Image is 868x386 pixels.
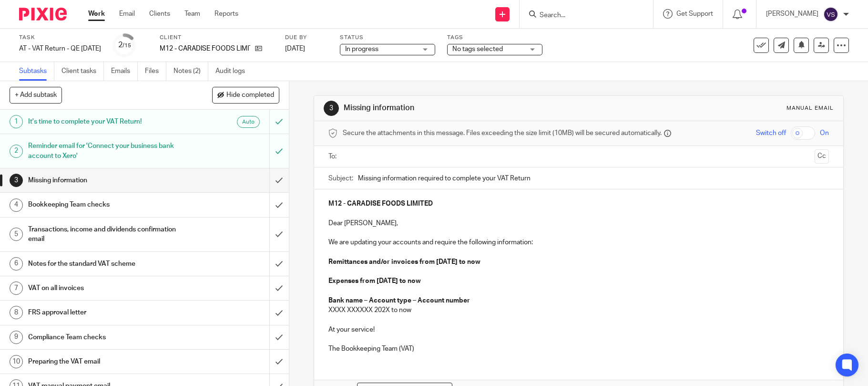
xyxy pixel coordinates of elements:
[786,104,834,112] div: Manual email
[28,139,183,163] h1: Reminder email for 'Connect your business bank account to Xero'
[19,8,67,21] img: Pixie
[344,103,599,113] h1: Missing information
[61,62,104,81] a: Client tasks
[676,10,713,17] span: Get Support
[10,331,23,344] div: 9
[123,43,131,48] small: /15
[160,44,250,53] p: M12 - CARADISE FOODS LIMITED
[539,11,624,20] input: Search
[28,355,183,369] h1: Preparing the VAT email
[340,34,435,42] label: Status
[28,115,183,129] h1: It's time to complete your VAT Return!
[19,34,101,42] label: Task
[328,344,829,354] p: The Bookkeeping Team (VAT)
[88,9,105,19] a: Work
[285,34,328,42] label: Due by
[10,87,62,103] button: + Add subtask
[145,62,166,81] a: Files
[328,325,829,334] p: At your service!
[328,152,339,161] label: To:
[28,281,183,295] h1: VAT on all invoices
[10,174,23,187] div: 3
[10,257,23,271] div: 6
[815,149,829,164] button: Cc
[119,9,135,19] a: Email
[10,145,23,158] div: 2
[111,62,138,81] a: Emails
[10,228,23,241] div: 5
[10,115,23,128] div: 1
[328,297,470,304] strong: Bank name – Account type – Account number
[28,198,183,212] h1: Bookkeeping Team checks
[19,44,101,53] div: AT - VAT Return - QE [DATE]
[447,34,542,42] label: Tags
[285,45,305,52] span: [DATE]
[28,257,183,271] h1: Notes for the standard VAT scheme
[328,238,829,247] p: We are updating your accounts and require the following information:
[28,173,183,188] h1: Missing information
[19,44,101,53] div: AT - VAT Return - QE 31-08-2025
[756,128,786,138] span: Switch off
[328,259,480,265] strong: Remittances and/or invoices from [DATE] to now
[328,219,829,228] p: Dear [PERSON_NAME],
[226,92,274,99] span: Hide completed
[19,62,54,81] a: Subtasks
[766,9,818,19] p: [PERSON_NAME]
[174,62,208,81] a: Notes (2)
[328,174,353,183] label: Subject:
[10,355,23,368] div: 10
[343,128,662,138] span: Secure the attachments in this message. Files exceeding the size limit (10MB) will be secured aut...
[28,305,183,320] h1: FRS approval letter
[212,87,279,103] button: Hide completed
[10,198,23,212] div: 4
[237,116,260,128] div: Auto
[823,7,838,22] img: svg%3E
[149,9,170,19] a: Clients
[214,9,238,19] a: Reports
[10,306,23,319] div: 8
[324,101,339,116] div: 3
[345,46,378,52] span: In progress
[28,222,183,247] h1: Transactions, income and dividends confirmation email
[820,128,829,138] span: On
[28,330,183,344] h1: Compliance Team checks
[160,34,273,42] label: Client
[10,282,23,295] div: 7
[118,40,131,51] div: 2
[184,9,200,19] a: Team
[215,62,252,81] a: Audit logs
[328,305,829,315] p: XXXX XXXXXX 202X to now
[328,278,421,284] strong: Expenses from [DATE] to now
[328,200,433,207] strong: M12 - CARADISE FOODS LIMITED
[452,46,503,52] span: No tags selected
